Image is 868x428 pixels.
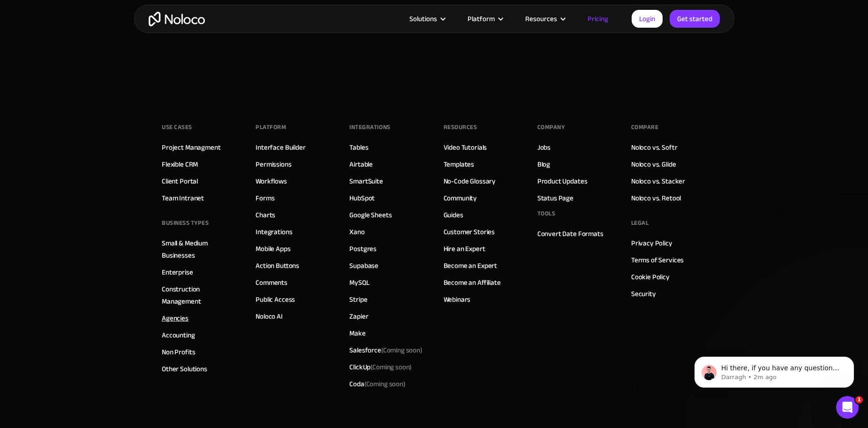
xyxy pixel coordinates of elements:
a: home [149,12,205,26]
a: Project Managment [162,141,220,153]
a: Become an Affiliate [444,276,501,289]
a: Noloco vs. Retool [631,192,681,204]
a: Stripe [349,293,367,306]
div: Solutions [398,13,456,25]
a: Noloco vs. Stacker [631,175,685,187]
a: Airtable [349,158,373,170]
a: Action Buttons [256,260,299,272]
a: Make [349,327,365,339]
a: Forms [256,192,274,204]
a: Become an Expert [444,260,498,272]
div: Use Cases [162,120,192,134]
div: Legal [631,216,649,230]
iframe: Intercom live chat [836,396,859,419]
a: Terms of Services [631,254,684,266]
a: Guides [444,209,463,221]
a: Noloco AI [256,310,283,322]
div: Platform [456,13,513,25]
div: Resources [444,120,477,134]
div: ClickUp [349,361,412,373]
a: Status Page [537,192,574,204]
a: Tables [349,141,368,153]
a: Interface Builder [256,141,305,153]
a: Comments [256,276,287,289]
a: Flexible CRM [162,158,198,170]
a: Workflows [256,175,287,187]
a: Pricing [576,13,620,25]
div: Coda [349,378,405,390]
a: Blog [537,158,550,170]
span: (Coming soon) [364,377,406,390]
a: Cookie Policy [631,271,670,283]
a: Accounting [162,329,195,341]
div: Company [537,120,565,134]
a: Public Access [256,293,295,306]
a: Webinars [444,293,471,306]
a: Mobile Apps [256,243,290,255]
span: (Coming soon) [381,344,423,357]
div: Salesforce [349,344,423,356]
a: SmartSuite [349,175,383,187]
a: Get started [670,10,720,28]
a: Community [444,192,477,204]
a: Zapier [349,310,368,322]
a: No-Code Glossary [444,175,496,187]
a: Noloco vs. Glide [631,158,676,170]
div: Resources [513,13,576,25]
a: Permissions [256,158,291,170]
span: 1 [855,396,863,404]
span: (Coming soon) [370,360,412,374]
a: Other Solutions [162,363,207,375]
a: Hire an Expert [444,243,485,255]
a: Login [632,10,663,28]
div: Platform [468,13,495,25]
iframe: Intercom notifications message [680,337,868,403]
div: Solutions [409,13,437,25]
a: Customer Stories [444,226,495,238]
a: Google Sheets [349,209,392,221]
a: Charts [256,209,275,221]
a: Non Profits [162,346,195,358]
a: Jobs [537,141,551,153]
a: Product Updates [537,175,588,187]
a: HubSpot [349,192,375,204]
div: Compare [631,120,659,134]
a: Templates [444,158,475,170]
a: Construction Management [162,283,237,307]
a: Agencies [162,312,189,324]
a: Enterprise [162,266,193,278]
a: Client Portal [162,175,198,187]
a: Team Intranet [162,192,204,204]
div: BUSINESS TYPES [162,216,209,230]
a: Postgres [349,243,377,255]
a: Integrations [256,226,292,238]
a: MySQL [349,276,369,289]
div: INTEGRATIONS [349,120,390,134]
div: Resources [525,13,557,25]
a: Small & Medium Businesses [162,237,237,261]
a: Xano [349,226,364,238]
a: Noloco vs. Softr [631,141,678,153]
a: Security [631,288,656,300]
a: Convert Date Formats [537,228,604,240]
div: Platform [256,120,286,134]
div: Tools [537,206,556,221]
a: Video Tutorials [444,141,487,153]
a: Privacy Policy [631,237,672,249]
a: Supabase [349,260,378,272]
